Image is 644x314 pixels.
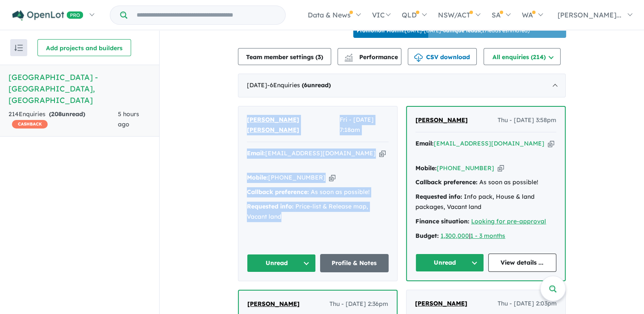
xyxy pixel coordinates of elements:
span: [PERSON_NAME] [247,300,300,308]
div: [DATE] [238,74,566,97]
a: View details ... [488,254,557,272]
span: [PERSON_NAME]... [558,11,621,19]
button: Copy [379,149,386,158]
a: [PHONE_NUMBER] [268,174,326,181]
span: Thu - [DATE] 3:58pm [498,115,556,126]
strong: Callback preference: [415,178,478,186]
span: Performance [346,53,398,61]
a: [PHONE_NUMBER] [437,164,494,172]
div: As soon as possible! [415,177,556,188]
h5: [GEOGRAPHIC_DATA] - [GEOGRAPHIC_DATA] , [GEOGRAPHIC_DATA] [9,71,151,106]
img: bar-chart.svg [344,56,353,62]
a: [PERSON_NAME] [PERSON_NAME] [247,115,340,135]
strong: Mobile: [415,164,437,172]
strong: Requested info: [415,193,462,200]
span: 5 hours ago [118,110,139,128]
span: 6 [304,81,307,89]
strong: Finance situation: [415,217,469,225]
strong: Requested info: [247,203,294,210]
a: [EMAIL_ADDRESS][DOMAIN_NAME] [265,149,376,157]
button: CSV download [408,48,477,65]
strong: Email: [247,149,265,157]
button: Copy [548,139,554,148]
div: As soon as possible! [247,187,389,197]
span: Thu - [DATE] 2:36pm [329,299,388,309]
span: [PERSON_NAME] [PERSON_NAME] [247,116,299,134]
b: 6 unique leads [443,27,480,34]
img: Openlot PRO Logo White [12,10,83,21]
img: download icon [414,54,423,62]
span: [PERSON_NAME] [415,300,467,307]
div: 214 Enquir ies [9,109,118,130]
a: 1,300,000 [441,232,469,240]
span: [PERSON_NAME] [415,116,468,124]
span: 3 [318,53,321,61]
img: sort.svg [14,45,23,51]
strong: ( unread) [49,110,85,118]
span: - 6 Enquir ies [267,81,331,89]
button: Copy [329,173,335,182]
div: Price-list & Release map, Vacant land [247,202,389,222]
span: Thu - [DATE] 2:03pm [498,299,557,309]
img: line-chart.svg [345,54,352,58]
a: 1 - 3 months [470,232,505,240]
b: Promotion Month: [357,27,405,34]
button: Add projects and builders [37,39,131,56]
button: All enquiries (214) [484,48,561,65]
a: [PERSON_NAME] [415,299,467,309]
span: CASHBACK [12,120,48,128]
a: [PERSON_NAME] [247,299,300,309]
button: Performance [338,48,401,65]
strong: Mobile: [247,174,268,181]
a: Looking for pre-approval [471,217,546,225]
a: Profile & Notes [320,254,389,272]
button: Team member settings (3) [238,48,331,65]
button: Copy [498,164,504,173]
div: | [415,231,556,241]
span: 208 [51,110,62,118]
p: [DATE] - [DATE] - ( 17 leads estimated) [357,27,530,34]
span: Fri - [DATE] 7:18am [340,115,389,135]
div: Info pack, House & land packages, Vacant land [415,192,556,212]
a: [PERSON_NAME] [415,115,468,126]
strong: Email: [415,140,434,147]
button: Unread [247,254,316,272]
strong: Budget: [415,232,439,240]
button: Unread [415,254,484,272]
input: Try estate name, suburb, builder or developer [129,6,283,24]
strong: Callback preference: [247,188,309,196]
strong: ( unread) [302,81,331,89]
a: [EMAIL_ADDRESS][DOMAIN_NAME] [434,140,544,147]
